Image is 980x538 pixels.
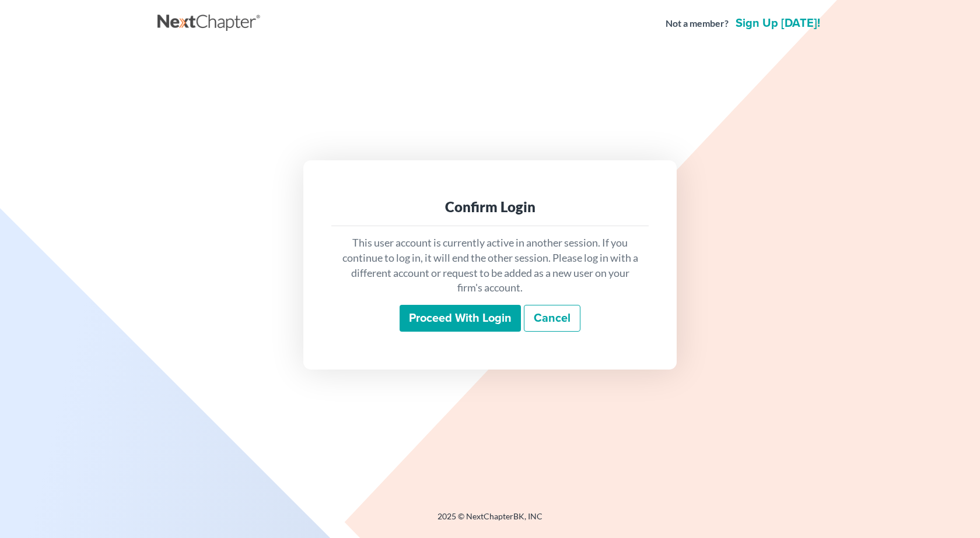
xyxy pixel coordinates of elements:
[666,17,729,30] strong: Not a member?
[341,198,639,216] div: Confirm Login
[400,305,521,332] input: Proceed with login
[733,17,822,29] a: Sign up [DATE]!
[524,305,580,332] a: Cancel
[341,235,639,296] p: This user account is currently active in another session. If you continue to log in, it will end ...
[157,511,822,532] div: 2025 © NextChapterBK, INC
